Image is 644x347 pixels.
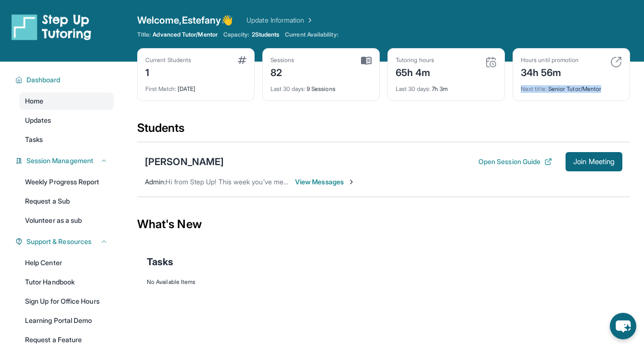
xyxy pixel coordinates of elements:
[19,131,114,148] a: Tasks
[270,56,295,64] div: Sessions
[19,293,114,310] a: Sign Up for Office Hours
[145,85,176,92] span: First Match :
[145,64,191,79] div: 1
[485,56,497,68] img: card
[19,92,114,110] a: Home
[521,79,622,93] div: Senior Tutor/Mentor
[145,79,246,93] div: [DATE]
[573,159,615,165] span: Join Meeting
[285,31,338,39] span: Current Availability:
[521,56,579,64] div: Hours until promotion
[19,212,114,229] a: Volunteer as a sub
[610,313,636,339] button: chat-button
[396,85,430,92] span: Last 30 days :
[521,64,579,79] div: 34h 56m
[145,56,191,64] div: Current Students
[270,64,295,79] div: 82
[137,203,630,245] div: What's New
[25,96,43,106] span: Home
[238,56,246,64] img: card
[270,85,305,92] span: Last 30 days :
[23,237,108,246] button: Support & Resources
[361,56,372,65] img: card
[25,135,43,144] span: Tasks
[19,273,114,291] a: Tutor Handbook
[478,157,552,167] button: Open Session Guide
[270,79,372,93] div: 9 Sessions
[246,15,314,25] a: Update Information
[396,79,497,93] div: 7h 3m
[137,13,233,27] span: Welcome, Estefany 👋
[12,13,91,40] img: logo
[223,31,250,39] span: Capacity:
[137,31,151,39] span: Title:
[566,152,622,171] button: Join Meeting
[166,178,496,186] span: Hi from Step Up! This week you’ve met for 0 minutes and this month you’ve met for 6 hours. Happy ...
[19,112,114,129] a: Updates
[252,31,280,39] span: 2 Students
[19,254,114,271] a: Help Center
[26,237,91,246] span: Support & Resources
[19,173,114,191] a: Weekly Progress Report
[521,85,547,92] span: Next title :
[153,31,217,39] span: Advanced Tutor/Mentor
[19,193,114,210] a: Request a Sub
[304,15,314,25] img: Chevron Right
[147,255,173,269] span: Tasks
[23,75,108,85] button: Dashboard
[396,56,434,64] div: Tutoring hours
[137,120,630,141] div: Students
[25,116,52,125] span: Updates
[348,178,355,186] img: Chevron-Right
[145,178,166,186] span: Admin :
[147,278,620,286] div: No Available Items
[610,56,622,68] img: card
[23,156,108,166] button: Session Management
[19,312,114,329] a: Learning Portal Demo
[145,155,224,168] div: [PERSON_NAME]
[295,177,355,187] span: View Messages
[26,156,93,166] span: Session Management
[26,75,61,85] span: Dashboard
[396,64,434,79] div: 65h 4m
